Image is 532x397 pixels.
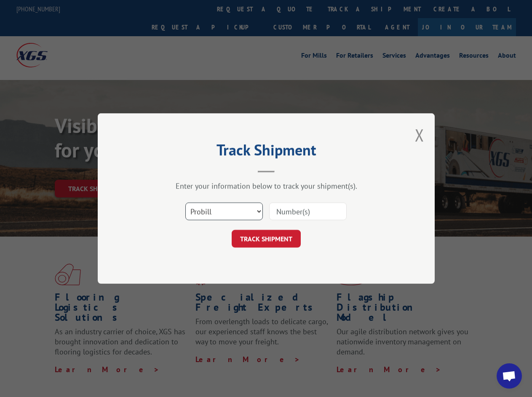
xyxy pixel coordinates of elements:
button: TRACK SHIPMENT [232,230,301,248]
h2: Track Shipment [140,144,393,160]
button: Close modal [415,124,424,146]
div: Enter your information below to track your shipment(s). [140,181,393,191]
input: Number(s) [269,202,347,220]
div: Open chat [497,363,522,389]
